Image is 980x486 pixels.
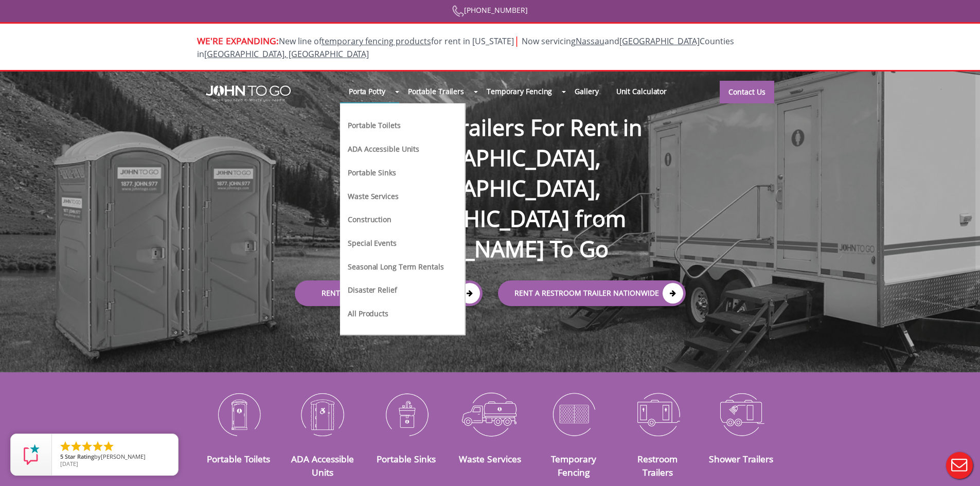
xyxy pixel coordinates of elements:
a: [PHONE_NUMBER] [452,5,528,15]
a: Gallery [566,80,607,102]
a: Waste Services [459,453,521,465]
a: Portable Toilets [207,453,270,465]
a: ADA Accessible Units [291,453,354,478]
img: Waste-Services-icon_N.png [456,387,524,441]
span: [PERSON_NAME] [101,453,146,460]
span: 5 [60,453,63,460]
a: Portable Trailers [399,80,473,102]
li:  [70,440,82,453]
a: Special Events [347,237,398,248]
li:  [92,440,104,453]
a: Temporary Fencing [551,453,596,478]
a: Porta Potty [340,80,394,102]
a: Contact Us [720,81,774,103]
span: | [514,33,520,47]
img: Portable-Toilets-icon_N.png [205,387,273,441]
a: Waste Services [347,190,400,201]
img: ADA-Accessible-Units-icon_N.png [288,387,357,441]
span: Now servicing and Counties in [197,35,734,60]
a: Nassau [576,35,604,47]
span: [DATE] [60,460,78,467]
img: Temporary-Fencing-cion_N.png [540,387,608,441]
button: Live Chat [939,445,980,486]
a: All Products [347,308,389,318]
a: Portable Sinks [347,167,397,177]
span: New line of for rent in [US_STATE] [197,35,734,60]
span: by [60,454,170,461]
li:  [59,440,72,453]
a: temporary fencing products [322,35,431,47]
img: Restroom-Trailers-icon_N.png [623,387,692,441]
a: Portable Sinks [377,453,436,465]
img: Shower-Trailers-icon_N.png [707,387,776,441]
a: Temporary Fencing [478,80,561,102]
a: Portable Toilets [347,119,401,130]
img: Review Rating [21,444,42,465]
h1: Bathroom Trailers For Rent in [GEOGRAPHIC_DATA], [GEOGRAPHIC_DATA], [GEOGRAPHIC_DATA] from [PERSO... [284,79,696,264]
span: WE'RE EXPANDING: [197,34,279,47]
a: Construction [347,213,393,224]
a: Seasonal Long Term Rentals [347,261,444,272]
a: Restroom Trailers [637,453,678,478]
a: Shower Trailers [709,453,773,465]
a: ADA Accessible Units [347,143,420,154]
span: Star Rating [65,453,94,460]
li:  [81,440,93,453]
a: [GEOGRAPHIC_DATA] [619,35,700,47]
img: JOHN to go [206,85,291,102]
li:  [102,440,115,453]
img: Portable-Sinks-icon_N.png [372,387,440,441]
a: Rent a Porta Potty Locally [295,281,483,307]
a: [GEOGRAPHIC_DATA], [GEOGRAPHIC_DATA] [204,48,369,60]
a: rent a RESTROOM TRAILER Nationwide [498,281,686,307]
a: Disaster Relief [347,284,398,295]
a: Unit Calculator [608,80,676,102]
